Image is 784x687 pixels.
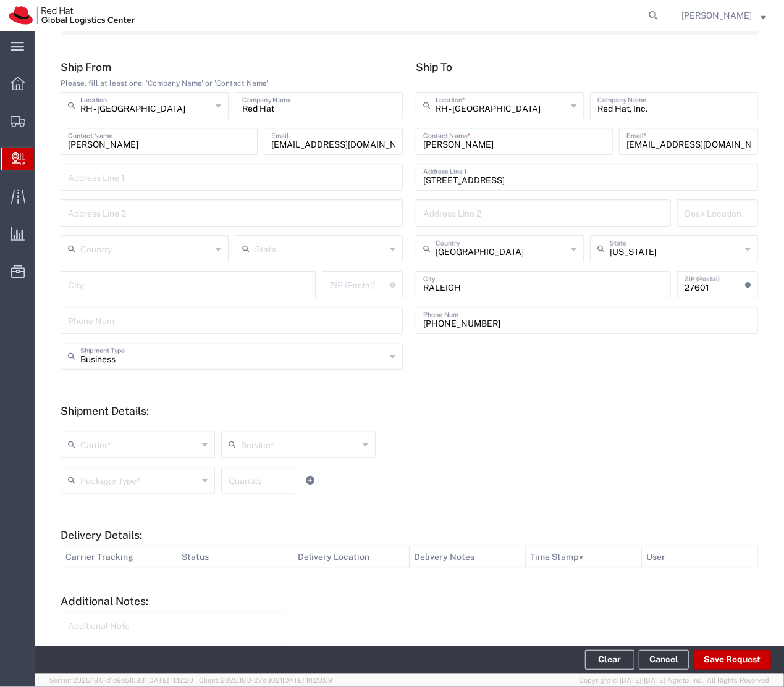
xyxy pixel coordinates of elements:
[61,60,403,73] h5: Ship From
[526,546,642,568] th: Time Stamp
[693,650,771,670] button: Save Request
[416,60,758,73] h5: Ship To
[301,472,319,489] a: Add Item
[61,546,177,568] th: Carrier Tracking
[681,9,752,22] span: Soojung Mansberger
[49,677,193,684] span: Server: 2025.18.0-d1e9a510831
[199,677,332,684] span: Client: 2025.18.0-27d3021
[61,546,758,568] table: Delivery Details:
[642,546,758,568] th: User
[61,594,758,607] h5: Additional Notes:
[61,404,758,417] h5: Shipment Details:
[177,546,293,568] th: Status
[282,677,332,684] span: [DATE] 10:20:09
[639,650,689,670] a: Cancel
[147,677,193,684] span: [DATE] 11:12:30
[293,546,410,568] th: Delivery Location
[585,650,634,670] button: Clear
[61,528,758,541] h5: Delivery Details:
[579,675,769,686] span: Copyright © [DATE]-[DATE] Agistix Inc., All Rights Reserved
[9,6,135,25] img: logo
[410,546,526,568] th: Delivery Notes
[681,8,767,23] button: [PERSON_NAME]
[61,78,403,89] div: Please, fill at least one: 'Company Name' or 'Contact Name'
